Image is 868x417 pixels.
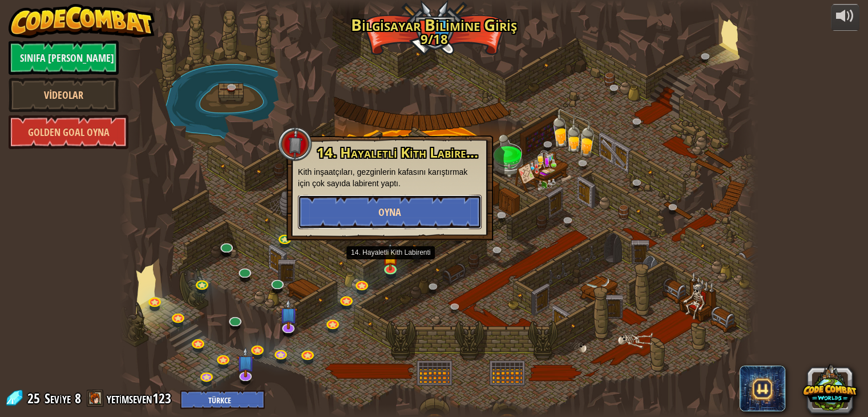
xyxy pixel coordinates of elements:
[236,347,254,378] img: level-banner-unstarted-subscriber.png
[279,299,297,330] img: level-banner-unstarted-subscriber.png
[298,195,482,229] button: Oyna
[9,41,119,75] a: Sınıfa [PERSON_NAME]
[27,389,43,407] span: 25
[9,4,155,38] img: CodeCombat - Learn how to code by playing a game
[298,166,482,189] p: Kith inşaatçıları, gezginlerin kafasını karıştırmak için çok sayıda labirent yaptı.
[107,389,175,407] a: yetimseven123
[45,389,71,408] span: Seviye
[831,4,859,31] button: Sesi ayarla
[9,115,128,149] a: Golden Goal Oyna
[75,389,81,407] span: 8
[9,78,119,112] a: Videolar
[378,205,401,219] span: Oyna
[383,243,399,271] img: level-banner-started.png
[317,143,483,162] span: 14. Hayaletli Kith Labirenti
